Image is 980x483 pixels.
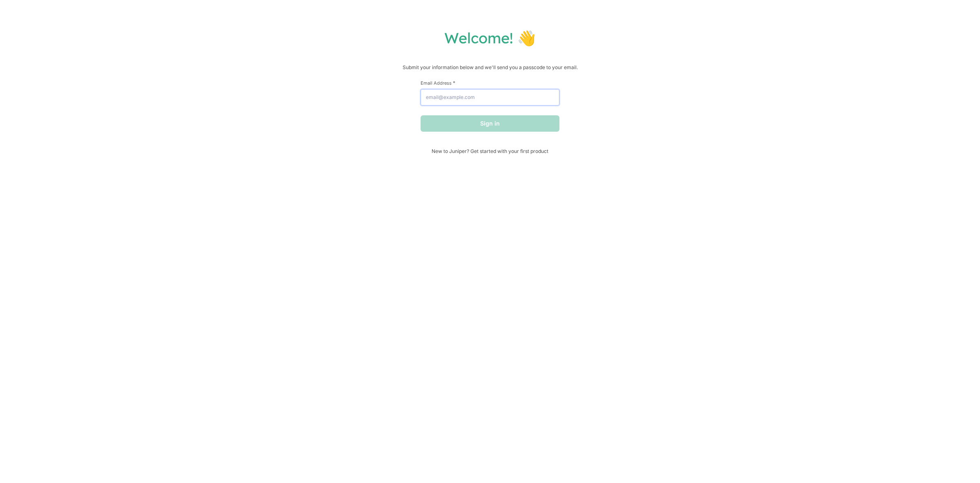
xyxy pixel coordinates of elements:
input: email@example.com [421,89,559,106]
h1: Welcome! 👋 [8,29,972,47]
span: New to Juniper? Get started with your first product [421,148,559,154]
span: This field is required. [453,80,455,86]
p: Submit your information below and we'll send you a passcode to your email. [8,63,972,72]
label: Email Address [421,80,559,86]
